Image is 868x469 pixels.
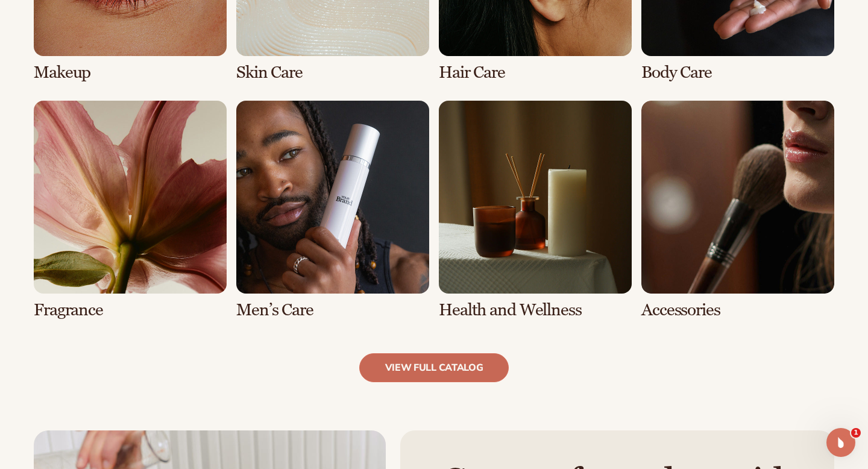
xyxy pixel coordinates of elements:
[439,101,632,319] div: 7 / 8
[641,101,834,319] div: 8 / 8
[851,428,861,438] span: 1
[439,63,632,82] h3: Hair Care
[34,63,227,82] h3: Makeup
[826,428,855,457] iframe: Intercom live chat
[236,63,429,82] h3: Skin Care
[34,101,227,319] div: 5 / 8
[236,101,429,319] div: 6 / 8
[641,63,834,82] h3: Body Care
[359,353,509,382] a: view full catalog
